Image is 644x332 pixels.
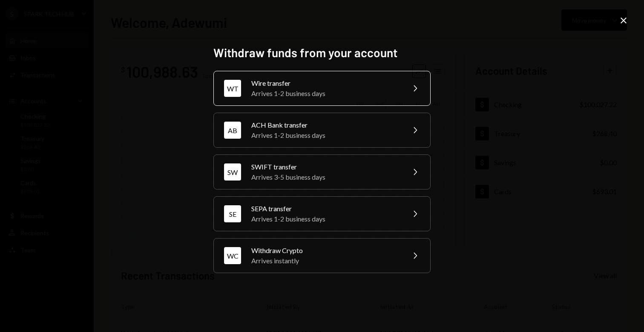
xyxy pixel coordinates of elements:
button: SWSWIFT transferArrives 3-5 business days [213,154,431,189]
div: SW [224,163,241,181]
div: Arrives 1-2 business days [251,130,400,140]
div: WT [224,80,241,97]
div: Wire transfer [251,78,400,88]
div: Arrives 3-5 business days [251,172,400,182]
div: WC [224,247,241,264]
div: Arrives 1-2 business days [251,214,400,224]
button: ABACH Bank transferArrives 1-2 business days [213,113,431,148]
button: WTWire transferArrives 1-2 business days [213,71,431,106]
div: Arrives 1-2 business days [251,88,400,99]
div: Arrives instantly [251,256,400,266]
button: SESEPA transferArrives 1-2 business days [213,196,431,231]
div: SE [224,205,241,222]
div: SWIFT transfer [251,162,400,172]
button: WCWithdraw CryptoArrives instantly [213,238,431,273]
div: Withdraw Crypto [251,245,400,256]
div: ACH Bank transfer [251,120,400,130]
div: SEPA transfer [251,204,400,214]
div: AB [224,122,241,139]
h2: Withdraw funds from your account [213,44,431,61]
